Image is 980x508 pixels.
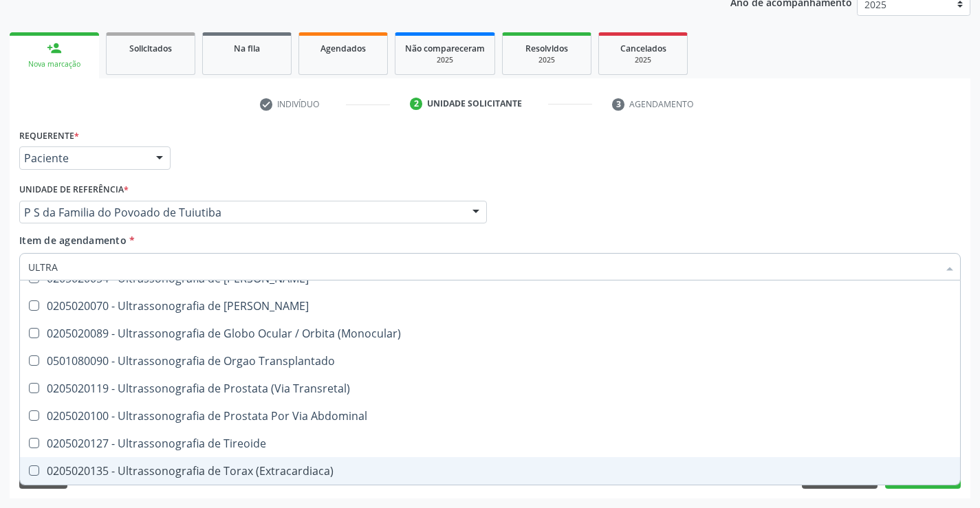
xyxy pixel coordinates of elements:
div: 2025 [512,55,581,65]
div: 0205020100 - Ultrassonografia de Prostata Por Via Abdominal [28,410,952,421]
div: Unidade solicitante [427,98,522,110]
span: Item de agendamento [19,234,127,247]
span: Na fila [234,43,260,54]
span: Resolvidos [525,43,568,54]
span: Não compareceram [405,43,485,54]
label: Requerente [19,125,79,146]
input: Buscar por procedimentos [28,253,938,280]
div: 0205020127 - Ultrassonografia de Tireoide [28,438,952,449]
span: Solicitados [129,43,172,54]
span: Cancelados [620,43,666,54]
label: Unidade de referência [19,179,129,201]
span: Agendados [320,43,366,54]
div: Nova marcação [19,59,89,69]
div: 2 [410,98,422,110]
div: 0501080090 - Ultrassonografia de Orgao Transplantado [28,355,952,366]
span: P S da Familia do Povoado de Tuiutiba [24,206,459,219]
div: 0205020070 - Ultrassonografia de [PERSON_NAME] [28,300,952,311]
span: Paciente [24,151,142,165]
div: person_add [47,41,62,56]
div: 2025 [609,55,677,65]
div: 0205020135 - Ultrassonografia de Torax (Extracardiaca) [28,465,952,476]
div: 0205020089 - Ultrassonografia de Globo Ocular / Orbita (Monocular) [28,328,952,339]
div: 0205020119 - Ultrassonografia de Prostata (Via Transretal) [28,383,952,394]
div: 2025 [405,55,485,65]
